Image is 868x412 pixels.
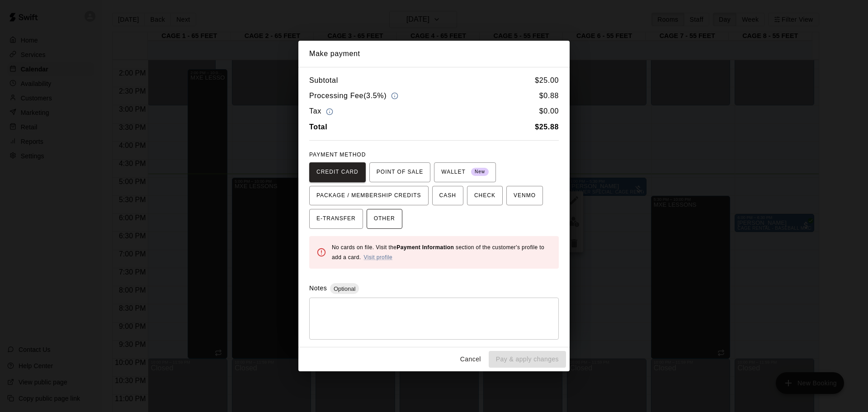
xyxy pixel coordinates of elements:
[539,90,559,102] h6: $ 0.88
[439,189,456,203] span: CASH
[316,189,421,203] span: PACKAGE / MEMBERSHIP CREDITS
[309,284,327,292] label: Notes
[309,90,401,102] h6: Processing Fee ( 3.5% )
[514,189,536,203] span: VENMO
[367,209,402,229] button: OTHER
[316,165,359,180] span: CREDIT CARD
[309,209,363,229] button: E-TRANSFER
[309,186,429,206] button: PACKAGE / MEMBERSHIP CREDITS
[467,186,503,206] button: CHECK
[309,123,327,131] b: Total
[316,212,356,226] span: E-TRANSFER
[506,186,543,206] button: VENMO
[535,123,559,131] b: $ 25.88
[441,165,489,180] span: WALLET
[539,105,559,118] h6: $ 0.00
[374,212,395,226] span: OTHER
[309,105,335,118] h6: Tax
[377,165,423,180] span: POINT OF SALE
[474,189,495,203] span: CHECK
[298,41,570,67] h2: Make payment
[471,166,489,178] span: New
[309,162,366,182] button: CREDIT CARD
[309,75,338,86] h6: Subtotal
[396,244,454,251] b: Payment Information
[434,162,496,182] button: WALLET New
[535,75,559,86] h6: $ 25.00
[369,162,430,182] button: POINT OF SALE
[432,186,463,206] button: CASH
[332,244,544,260] span: No cards on file. Visit the section of the customer's profile to add a card.
[456,351,485,368] button: Cancel
[330,285,359,292] span: Optional
[363,254,392,260] a: Visit profile
[309,152,366,158] span: PAYMENT METHOD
